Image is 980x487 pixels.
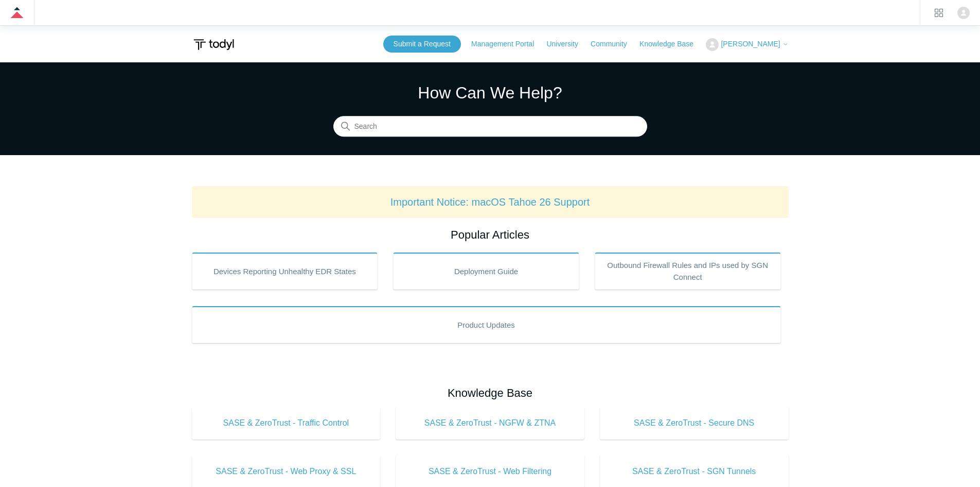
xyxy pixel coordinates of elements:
a: Knowledge Base [639,39,704,49]
input: Search [333,116,647,137]
span: SASE & ZeroTrust - Secure DNS [615,417,773,429]
a: SASE & ZeroTrust - NGFW & ZTNA [396,407,584,440]
a: Management Portal [471,39,544,49]
button: [PERSON_NAME] [706,38,788,51]
a: Product Updates [192,306,781,343]
h2: Knowledge Base [192,384,789,401]
a: University [546,39,588,49]
a: SASE & ZeroTrust - Traffic Control [192,407,381,440]
span: SASE & ZeroTrust - Web Filtering [411,465,569,478]
h2: Popular Articles [192,226,789,243]
img: Todyl Support Center Help Center home page [192,35,236,54]
span: SASE & ZeroTrust - Web Proxy & SSL [207,465,365,478]
h1: How Can We Help? [333,80,647,105]
span: SASE & ZeroTrust - Traffic Control [207,417,365,429]
span: SASE & ZeroTrust - NGFW & ZTNA [411,417,569,429]
img: user avatar [957,7,970,19]
a: SASE & ZeroTrust - Secure DNS [600,407,789,440]
a: Deployment Guide [393,253,579,290]
span: [PERSON_NAME] [721,40,780,48]
a: Outbound Firewall Rules and IPs used by SGN Connect [595,253,781,290]
a: Community [591,39,637,49]
span: SASE & ZeroTrust - SGN Tunnels [615,465,773,478]
a: Devices Reporting Unhealthy EDR States [192,253,378,290]
a: Submit a Request [383,36,461,53]
a: Important Notice: macOS Tahoe 26 Support [390,196,590,208]
zd-hc-trigger: Click your profile icon to open the profile menu [957,7,970,19]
